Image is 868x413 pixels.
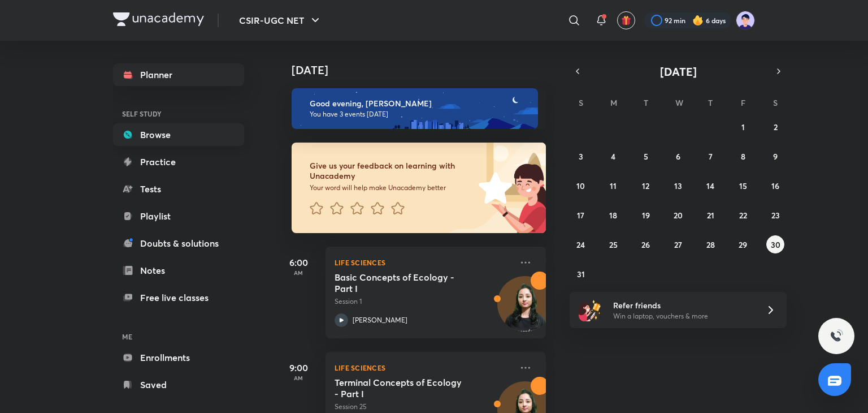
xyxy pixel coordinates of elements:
button: [DATE] [585,63,771,79]
button: CSIR-UGC NET [232,9,329,32]
button: August 4, 2025 [604,147,622,165]
a: Company Logo [113,12,204,29]
img: avatar [621,15,631,25]
h4: [DATE] [292,63,557,77]
button: August 9, 2025 [766,147,784,165]
h6: Give us your feedback on learning with Unacademy [310,161,475,181]
abbr: August 3, 2025 [579,151,583,162]
a: Enrollments [113,346,244,369]
button: August 29, 2025 [734,235,752,253]
abbr: August 15, 2025 [739,180,747,191]
h5: Terminal Concepts of Ecology - Part I [335,377,475,399]
abbr: August 20, 2025 [674,210,683,221]
p: Your word will help make Unacademy better [310,183,475,192]
button: August 31, 2025 [572,265,590,283]
abbr: August 4, 2025 [611,151,615,162]
button: August 7, 2025 [701,147,719,165]
p: AM [276,375,321,381]
button: August 17, 2025 [572,206,590,224]
button: August 24, 2025 [572,235,590,253]
button: August 30, 2025 [766,235,784,253]
a: Planner [113,63,244,86]
a: Free live classes [113,286,244,309]
button: August 28, 2025 [701,235,719,253]
abbr: August 5, 2025 [644,151,648,162]
abbr: Tuesday [644,97,648,108]
button: August 21, 2025 [701,206,719,224]
button: August 2, 2025 [766,118,784,136]
a: Playlist [113,205,244,227]
button: August 3, 2025 [572,147,590,165]
abbr: August 26, 2025 [641,239,650,250]
abbr: August 1, 2025 [741,122,745,132]
button: August 10, 2025 [572,177,590,195]
button: August 25, 2025 [604,235,622,253]
a: Notes [113,259,244,282]
abbr: Sunday [579,97,583,108]
abbr: August 7, 2025 [709,151,713,162]
button: August 8, 2025 [734,147,752,165]
button: August 20, 2025 [669,206,687,224]
img: nidhi shreya [736,11,755,30]
p: Session 25 [335,402,512,412]
h6: Refer friends [613,299,752,311]
abbr: Thursday [708,97,713,108]
button: August 13, 2025 [669,177,687,195]
p: Life Sciences [335,256,512,269]
abbr: August 9, 2025 [773,151,778,162]
button: August 22, 2025 [734,206,752,224]
button: August 19, 2025 [637,206,655,224]
abbr: Monday [610,97,617,108]
img: referral [579,299,601,321]
img: Company Logo [113,12,204,26]
abbr: Saturday [773,97,778,108]
abbr: August 28, 2025 [706,239,715,250]
abbr: August 29, 2025 [739,239,747,250]
button: August 23, 2025 [766,206,784,224]
img: feedback_image [440,143,546,233]
abbr: August 23, 2025 [771,210,780,221]
a: Tests [113,178,244,200]
span: [DATE] [660,64,697,79]
button: August 5, 2025 [637,147,655,165]
abbr: August 8, 2025 [741,151,745,162]
button: August 1, 2025 [734,118,752,136]
a: Browse [113,123,244,146]
img: Avatar [498,282,552,337]
button: August 11, 2025 [604,177,622,195]
abbr: August 19, 2025 [642,210,650,221]
h5: 9:00 [276,361,321,375]
h6: ME [113,327,244,346]
abbr: August 2, 2025 [774,122,778,132]
abbr: August 31, 2025 [577,269,585,279]
abbr: August 18, 2025 [609,210,617,221]
button: August 26, 2025 [637,235,655,253]
p: Win a laptop, vouchers & more [613,311,752,321]
img: ttu [830,329,843,343]
button: August 16, 2025 [766,177,784,195]
abbr: August 12, 2025 [642,180,649,191]
abbr: August 14, 2025 [706,180,714,191]
abbr: Wednesday [675,97,683,108]
abbr: August 22, 2025 [739,210,747,221]
abbr: August 27, 2025 [674,239,682,250]
abbr: August 25, 2025 [609,239,618,250]
button: August 27, 2025 [669,235,687,253]
abbr: August 6, 2025 [676,151,680,162]
abbr: August 10, 2025 [576,180,585,191]
button: August 15, 2025 [734,177,752,195]
abbr: August 13, 2025 [674,180,682,191]
abbr: August 16, 2025 [771,180,779,191]
abbr: August 17, 2025 [577,210,584,221]
abbr: Friday [741,97,745,108]
h6: SELF STUDY [113,104,244,123]
abbr: August 11, 2025 [610,180,617,191]
button: August 12, 2025 [637,177,655,195]
a: Doubts & solutions [113,232,244,255]
h6: Good evening, [PERSON_NAME] [310,98,528,109]
button: avatar [617,11,635,29]
h5: 6:00 [276,256,321,269]
button: August 14, 2025 [701,177,719,195]
p: [PERSON_NAME] [353,315,407,325]
button: August 18, 2025 [604,206,622,224]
